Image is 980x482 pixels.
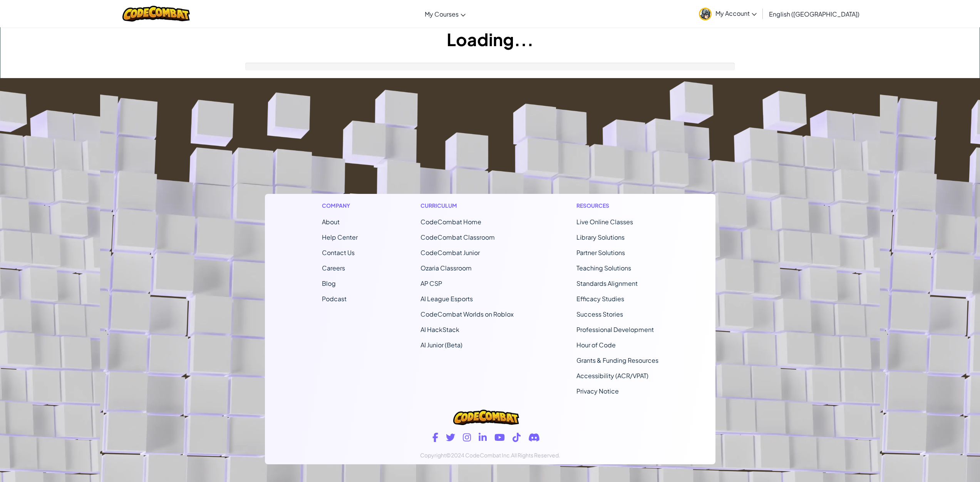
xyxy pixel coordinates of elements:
[576,218,633,226] a: Live Online Classes
[420,341,462,349] a: AI Junior (Beta)
[420,325,459,334] a: AI HackStack
[699,8,712,20] img: avatar
[322,264,345,272] a: Careers
[576,249,625,257] a: Partner Solutions
[695,2,761,26] a: My Account
[765,3,863,24] a: English ([GEOGRAPHIC_DATA])
[420,202,514,210] h1: Curriculum
[420,310,514,318] a: CodeCombat Worlds on Roblox
[576,233,625,241] a: Library Solutions
[576,372,648,380] a: Accessibility (ACR/VPAT)
[0,27,980,51] h1: Loading...
[322,295,347,303] a: Podcast
[576,387,619,395] a: Privacy Notice
[576,356,658,364] a: Grants & Funding Resources
[322,233,358,241] a: Help Center
[446,452,511,459] span: ©2024 CodeCombat Inc.
[420,233,495,241] a: CodeCombat Classroom
[322,249,355,257] span: Contact Us
[420,264,472,272] a: Ozaria Classroom
[420,295,473,303] a: AI League Esports
[715,9,757,17] span: My Account
[420,452,446,459] span: Copyright
[420,218,481,226] span: CodeCombat Home
[576,202,658,210] h1: Resources
[421,3,469,24] a: My Courses
[576,341,616,349] a: Hour of Code
[425,10,459,18] span: My Courses
[511,452,560,459] span: All Rights Reserved.
[322,202,358,210] h1: Company
[576,310,623,318] a: Success Stories
[769,10,859,18] span: English ([GEOGRAPHIC_DATA])
[420,279,442,287] a: AP CSP
[576,279,638,287] a: Standards Alignment
[322,218,340,226] a: About
[322,279,336,287] a: Blog
[453,410,519,425] img: CodeCombat logo
[122,6,190,22] img: CodeCombat logo
[420,249,480,257] a: CodeCombat Junior
[576,264,631,272] a: Teaching Solutions
[576,295,624,303] a: Efficacy Studies
[576,325,654,334] a: Professional Development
